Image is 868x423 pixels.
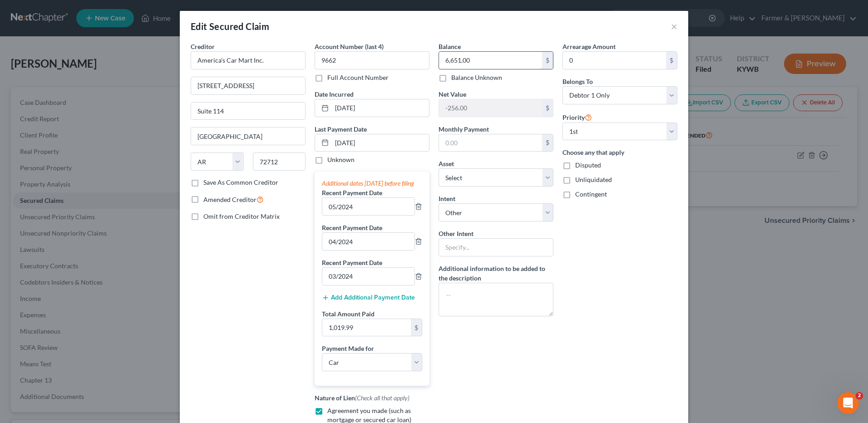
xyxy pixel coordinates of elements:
div: Edit Secured Claim [191,20,269,33]
input: -- [322,233,414,250]
div: $ [542,134,553,152]
input: XXXX [315,51,429,69]
span: Amended Creditor [203,196,256,203]
span: Unliquidated [575,176,612,183]
label: Save As Common Creditor [203,178,278,187]
input: 0.00 [439,52,542,69]
input: Apt, Suite, etc... [191,103,305,120]
label: Recent Payment Date [322,258,382,267]
input: 0.00 [322,319,411,336]
div: $ [542,99,553,117]
label: Full Account Number [327,73,389,82]
input: MM/DD/YYYY [332,99,429,117]
label: Balance Unknown [451,73,502,82]
span: Omit from Creditor Matrix [203,212,280,220]
input: -- [322,268,414,285]
span: (Check all that apply) [355,394,409,402]
input: -- [322,198,414,215]
span: Creditor [191,43,215,50]
label: Net Value [439,89,466,99]
label: Monthly Payment [439,124,489,134]
span: 2 [856,392,863,399]
input: Search creditor by name... [191,51,306,69]
button: × [671,21,677,32]
label: Priority [562,112,592,123]
label: Nature of Lien [315,393,409,403]
label: Payment Made for [322,344,374,353]
span: Contingent [575,190,607,198]
label: Choose any that apply [562,148,677,157]
span: Disputed [575,161,601,169]
input: Enter zip... [253,152,306,171]
div: $ [411,319,422,336]
iframe: Intercom live chat [837,392,859,414]
label: Date Incurred [315,89,354,99]
label: Recent Payment Date [322,188,382,197]
div: $ [542,52,553,69]
input: Enter city... [191,128,305,145]
div: $ [666,52,677,69]
div: Additional dates [DATE] before filing [322,179,422,188]
input: 0.00 [439,134,542,152]
label: Other Intent [439,229,473,238]
label: Last Payment Date [315,124,367,134]
span: Asset [439,160,454,167]
input: 0.00 [439,99,542,117]
label: Unknown [327,155,355,164]
label: Intent [439,194,455,203]
input: Specify... [439,238,553,256]
span: Belongs To [562,78,593,85]
label: Total Amount Paid [322,309,375,319]
input: Enter address... [191,77,305,94]
label: Additional information to be added to the description [439,264,553,283]
label: Recent Payment Date [322,223,382,232]
input: 0.00 [563,52,666,69]
label: Arrearage Amount [562,42,616,51]
button: Add Additional Payment Date [322,294,415,301]
label: Balance [439,42,461,51]
label: Account Number (last 4) [315,42,384,51]
input: MM/DD/YYYY [332,134,429,152]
